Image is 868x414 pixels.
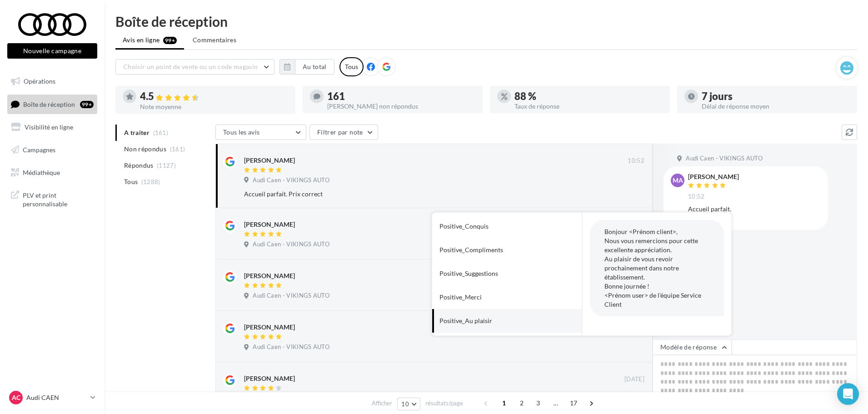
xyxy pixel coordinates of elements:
[514,396,529,410] span: 2
[253,343,329,351] span: Audi Caen - VIKINGS AUTO
[514,91,663,101] div: 88 %
[115,59,274,75] button: Choisir un point de vente ou un code magasin
[244,220,295,229] div: [PERSON_NAME]
[244,374,295,383] div: [PERSON_NAME]
[628,157,644,165] span: 10:52
[24,77,55,85] span: Opérations
[497,396,511,410] span: 1
[837,383,859,405] div: Open Intercom Messenger
[439,316,492,325] div: Positive_Au plaisir
[140,104,288,110] div: Note moyenne
[253,240,329,249] span: Audi Caen - VIKINGS AUTO
[432,285,557,309] button: Positive_Merci
[702,103,850,110] div: Délai de réponse moyen
[253,176,329,185] span: Audi Caen - VIKINGS AUTO
[223,128,260,136] span: Tous les avis
[115,15,857,28] div: Boîte de réception
[215,125,306,140] button: Tous les avis
[5,72,99,91] a: Opérations
[25,123,73,131] span: Visibilité en ligne
[439,222,489,231] div: Positive_Conquis
[7,389,97,406] a: AC Audi CAEN
[244,323,295,332] div: [PERSON_NAME]
[295,59,334,75] button: Au total
[5,118,99,137] a: Visibilité en ligne
[549,396,563,410] span: ...
[372,399,392,408] span: Afficher
[439,293,482,302] div: Positive_Merci
[432,309,557,333] button: Positive_Au plaisir
[673,176,683,185] span: MA
[604,228,701,308] span: Bonjour <Prénom client>, Nous vous remercions pour cette excellente appréciation. Au plaisir de v...
[401,400,409,408] span: 10
[140,91,288,102] div: 4.5
[23,168,60,176] span: Médiathèque
[624,375,644,384] span: [DATE]
[23,189,94,209] span: PLV et print personnalisable
[566,396,581,410] span: 17
[425,399,463,408] span: résultats/page
[531,396,545,410] span: 3
[5,140,99,160] a: Campagnes
[339,57,364,76] div: Tous
[141,178,160,185] span: (1288)
[309,125,378,140] button: Filtrer par note
[653,339,732,355] button: Modèle de réponse
[432,214,557,238] button: Positive_Conquis
[397,398,420,410] button: 10
[124,145,166,154] span: Non répondus
[327,103,475,110] div: [PERSON_NAME] non répondus
[244,271,295,280] div: [PERSON_NAME]
[702,91,850,101] div: 7 jours
[124,177,138,186] span: Tous
[193,35,236,45] span: Commentaires
[7,43,97,59] button: Nouvelle campagne
[327,91,475,101] div: 161
[5,95,99,114] a: Boîte de réception99+
[439,269,498,278] div: Positive_Suggestions
[244,190,585,199] div: Accueil parfait. Prix correct
[279,59,334,75] button: Au total
[23,100,75,108] span: Boîte de réception
[123,63,258,70] span: Choisir un point de vente ou un code magasin
[5,163,99,182] a: Médiathèque
[80,101,94,108] div: 99+
[124,161,154,170] span: Répondus
[26,393,87,402] p: Audi CAEN
[439,245,503,254] div: Positive_Compliments
[432,262,557,285] button: Positive_Suggestions
[12,393,20,402] span: AC
[5,185,99,212] a: PLV et print personnalisable
[686,155,763,163] span: Audi Caen - VIKINGS AUTO
[253,292,329,300] span: Audi Caen - VIKINGS AUTO
[688,205,821,223] div: Accueil parfait. Prix correct
[514,103,663,110] div: Taux de réponse
[244,156,295,165] div: [PERSON_NAME]
[157,162,176,169] span: (1127)
[23,146,55,154] span: Campagnes
[688,193,705,201] span: 10:52
[432,238,557,262] button: Positive_Compliments
[688,174,739,180] div: [PERSON_NAME]
[170,145,185,153] span: (161)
